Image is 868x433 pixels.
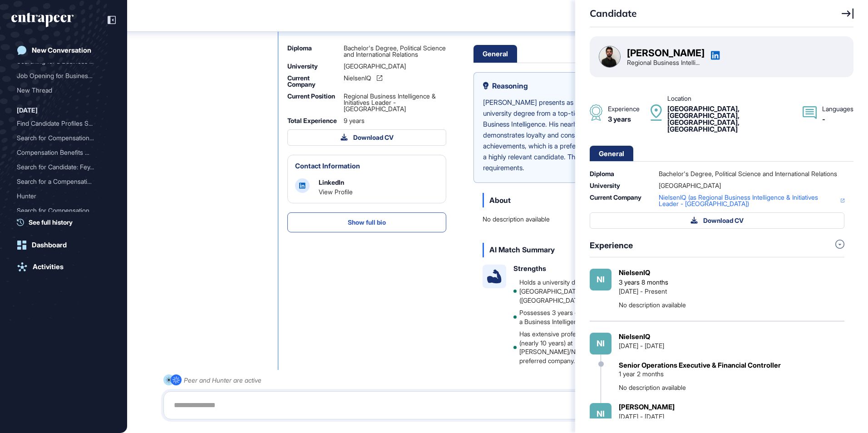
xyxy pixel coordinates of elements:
[590,171,644,177] div: Diploma
[627,59,700,66] div: Regional Business Intelligence & Initiatives Leader at NielsenIQ company
[619,370,664,378] div: 1 year 2 months
[599,46,620,67] img: Yunus Dülger
[667,95,691,102] div: Location
[590,403,612,425] div: Ni
[619,278,668,286] span: 3 years 8 months
[822,116,825,123] div: -
[659,194,835,207] span: NielsenIQ (as Regional Business Intelligence & Initiatives Leader - [GEOGRAPHIC_DATA])
[619,288,667,295] div: [DATE] - Present
[619,413,664,420] div: [DATE] - [DATE]
[667,125,738,133] span: [GEOGRAPHIC_DATA]
[590,212,844,229] button: Download CV
[590,269,612,290] div: Ni
[659,182,844,189] div: [GEOGRAPHIC_DATA]
[619,361,781,369] div: Senior Operations Executive & Financial Controller
[619,300,686,310] div: No description available
[599,150,624,157] div: General
[619,269,650,277] div: NielsenIQ
[608,116,631,123] div: 3 years
[590,333,612,354] div: Ni
[608,106,640,112] div: Experience
[590,9,637,18] div: Candidate
[659,194,844,207] a: NielsenIQ (as Regional Business Intelligence & Initiatives Leader - [GEOGRAPHIC_DATA])
[659,171,844,177] div: Bachelor's Degree, Political Science and International Relations
[667,104,740,127] span: [GEOGRAPHIC_DATA], [GEOGRAPHIC_DATA], [GEOGRAPHIC_DATA]
[627,48,705,58] div: [PERSON_NAME]
[619,383,686,392] div: No description available
[619,403,675,411] div: [PERSON_NAME]
[822,106,853,112] div: Languages
[690,216,744,225] div: Download CV
[590,241,633,250] div: Experience
[590,182,644,189] div: University
[619,342,664,349] div: [DATE] - [DATE]
[738,118,740,127] span: ,
[619,333,650,341] div: NielsenIQ
[590,194,644,207] div: Current Company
